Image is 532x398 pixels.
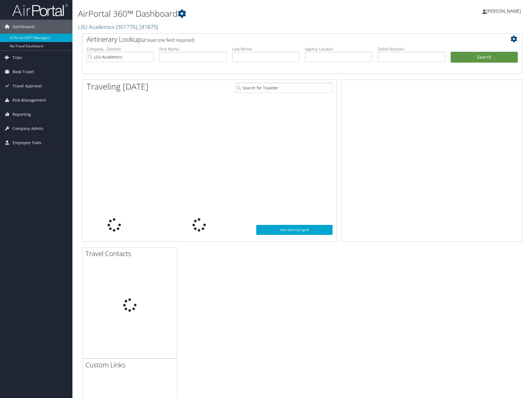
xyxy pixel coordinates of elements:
label: Ticket Number: [378,46,445,52]
span: , [ 41875 ] [137,23,158,31]
label: Last Name: [232,46,299,52]
label: Company - Division: [87,46,154,52]
h2: Airtinerary Lookup [87,35,481,44]
input: Search for Traveler [235,83,333,93]
span: (at least one field required) [141,37,194,43]
a: LSU Academics [78,23,158,31]
h2: Travel Contacts [86,249,177,258]
span: Dashboards [13,20,35,34]
span: ( 301776 ) [116,23,137,31]
button: Search [451,52,518,63]
span: Travel Approval [13,79,42,93]
span: Reporting [13,107,31,121]
span: Company Admin [13,122,43,136]
span: [PERSON_NAME] [486,8,521,14]
a: [PERSON_NAME] [482,3,526,19]
h1: AirPortal 360™ Dashboard [78,8,377,19]
span: Employee Tools [13,136,42,150]
a: View SecurityLogic® [256,225,333,235]
span: Book Travel [13,65,34,79]
img: airportal-logo.png [12,4,68,17]
label: Agency Locator: [305,46,372,52]
span: Trips [13,51,22,65]
span: Risk Management [13,93,46,107]
label: First Name: [159,46,226,52]
h1: Traveling [DATE] [87,81,148,92]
